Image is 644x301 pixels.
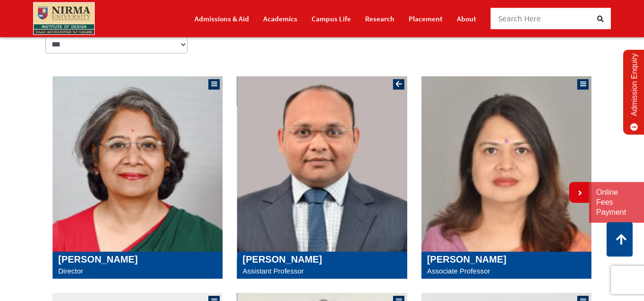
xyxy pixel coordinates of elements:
[242,254,401,265] h5: [PERSON_NAME]
[58,265,217,277] p: Director
[58,254,217,265] h5: [PERSON_NAME]
[427,265,586,277] p: Associate Professor
[427,254,586,277] a: [PERSON_NAME] Associate Professor
[312,10,351,27] a: Campus Life
[409,10,443,27] a: Placement
[498,13,541,24] span: Search Here
[237,76,407,252] img: Ajay Goyal
[58,254,217,277] a: [PERSON_NAME] Director
[53,76,223,252] img: Sangita Shroff
[242,254,401,277] a: [PERSON_NAME] Assistant Professor
[421,76,591,252] img: Kanupriya Taneja
[596,188,637,217] a: Online Fees Payment
[365,10,394,27] a: Research
[427,254,586,265] h5: [PERSON_NAME]
[457,10,476,27] a: About
[33,2,95,35] img: main_logo
[195,10,249,27] a: Admissions & Aid
[263,10,297,27] a: Academics
[242,265,401,277] p: Assistant Professor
